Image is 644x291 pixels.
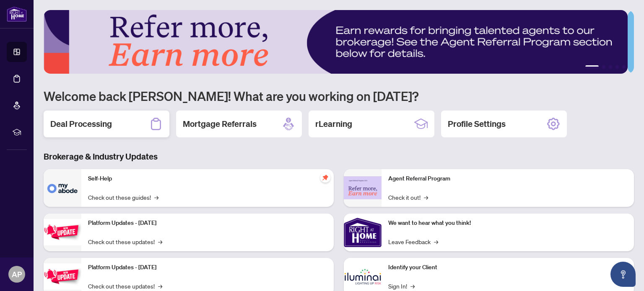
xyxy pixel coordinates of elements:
[585,65,599,69] button: 1
[44,10,628,74] img: Slide 0
[88,237,162,246] a: Check out these updates!→
[44,263,81,290] img: Platform Updates - July 8, 2025
[44,88,634,104] h1: Welcome back [PERSON_NAME]! What are you working on [DATE]?
[388,174,627,183] p: Agent Referral Program
[448,118,506,130] h2: Profile Settings
[610,262,636,287] button: Open asap
[88,281,162,291] a: Check out these updates!→
[410,281,415,291] span: →
[424,193,428,202] span: →
[183,118,257,130] h2: Mortgage Referrals
[388,281,415,291] a: Sign In!→
[602,65,605,69] button: 2
[344,214,382,251] img: We want to hear what you think!
[44,169,81,207] img: Self-Help
[434,237,438,246] span: →
[7,6,27,22] img: logo
[12,268,22,280] span: AP
[50,118,112,130] h2: Deal Processing
[622,65,626,69] button: 5
[154,193,158,202] span: →
[88,193,158,202] a: Check out these guides!→
[320,173,330,183] span: pushpin
[158,237,162,246] span: →
[615,65,619,69] button: 4
[88,219,327,228] p: Platform Updates - [DATE]
[388,263,627,272] p: Identify your Client
[388,219,627,228] p: We want to hear what you think!
[344,176,382,199] img: Agent Referral Program
[388,193,428,202] a: Check it out!→
[88,263,327,272] p: Platform Updates - [DATE]
[44,151,634,162] h3: Brokerage & Industry Updates
[88,174,327,183] p: Self-Help
[388,237,438,246] a: Leave Feedback→
[609,65,612,69] button: 3
[158,281,162,291] span: →
[315,118,352,130] h2: rLearning
[44,219,81,245] img: Platform Updates - July 21, 2025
